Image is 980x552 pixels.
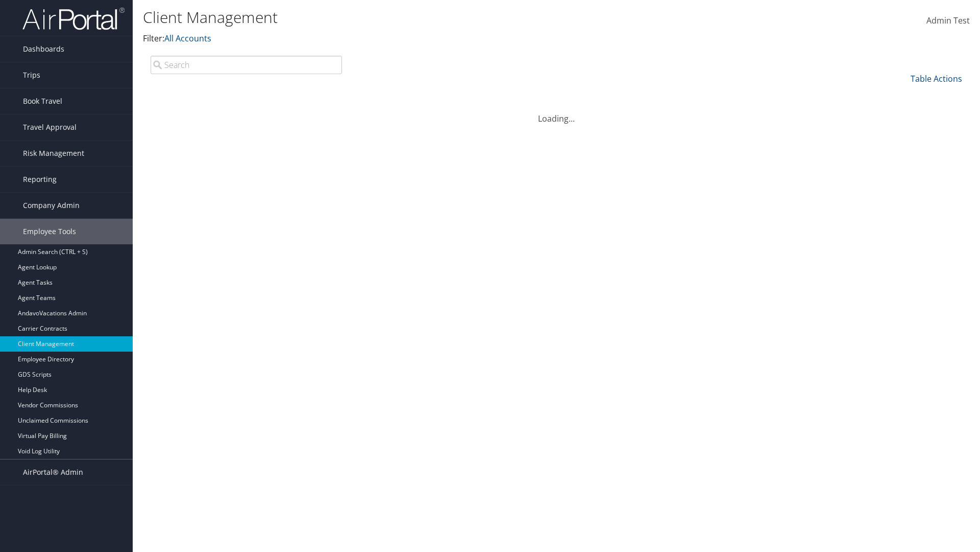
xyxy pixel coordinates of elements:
span: Book Travel [23,88,62,114]
span: Travel Approval [23,114,77,140]
span: AirPortal® Admin [23,459,83,485]
span: Company Admin [23,193,80,218]
div: Loading... [143,100,970,125]
span: Trips [23,62,40,88]
p: Filter: [143,32,694,45]
span: Employee Tools [23,219,76,244]
span: Risk Management [23,141,84,166]
h1: Client Management [143,7,694,28]
span: Reporting [23,167,57,192]
span: Dashboards [23,36,64,62]
a: Table Actions [911,73,962,84]
input: Search [151,56,342,74]
img: airportal-logo.png [22,7,125,31]
span: Admin Test [926,15,970,26]
a: Admin Test [926,5,970,37]
a: All Accounts [164,33,211,44]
